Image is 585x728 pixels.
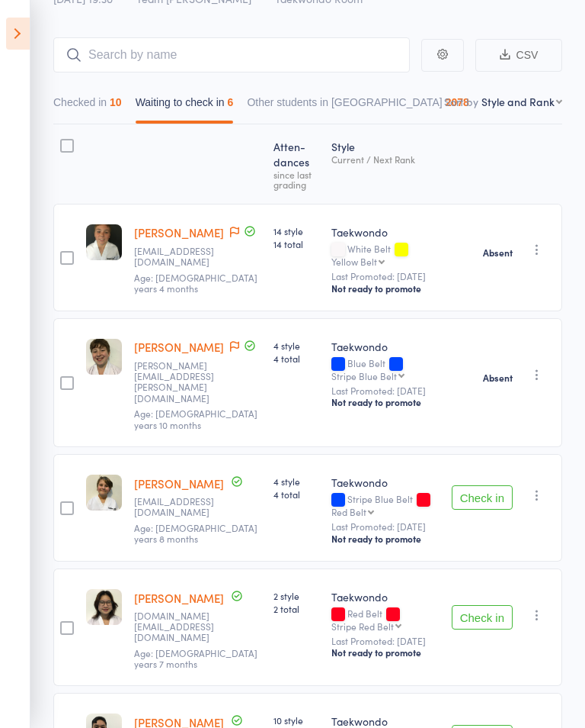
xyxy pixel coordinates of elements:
div: Current / Next Rank [331,154,439,164]
span: Age: [DEMOGRAPHIC_DATA] years 8 months [134,521,257,545]
a: [PERSON_NAME] [134,590,224,606]
button: CSV [475,39,562,72]
div: Not ready to promote [331,282,439,295]
strong: Absent [483,246,513,259]
span: 4 style [273,475,319,488]
img: image1693559895.png [86,339,122,375]
span: 10 style [273,714,319,726]
div: Taekwondo [331,475,439,490]
strong: Absent [483,372,513,384]
small: Last Promoted: [DATE] [331,636,439,646]
input: Search by name [53,37,410,72]
div: Not ready to promote [331,646,439,659]
button: Other students in [GEOGRAPHIC_DATA]2078 [247,89,468,124]
span: 2 style [273,589,319,602]
div: Yellow Belt [331,256,377,266]
span: 4 style [273,339,319,352]
span: 14 style [273,224,319,237]
small: qcare.co@gmail.com [134,610,233,643]
button: Check in [452,485,513,510]
label: Sort by [444,94,478,109]
span: Age: [DEMOGRAPHIC_DATA] years 7 months [134,646,257,670]
button: Waiting to check in6 [136,89,234,124]
div: White Belt [331,243,439,266]
div: Stripe Blue Belt [331,371,397,381]
small: family@emdash.au [134,496,233,518]
div: Taekwondo [331,224,439,240]
div: Not ready to promote [331,396,439,408]
small: Last Promoted: [DATE] [331,385,439,396]
span: 4 total [273,488,319,501]
span: Age: [DEMOGRAPHIC_DATA] years 4 months [134,271,257,295]
button: Check in [452,605,513,630]
div: 10 [110,96,122,108]
small: Last Promoted: [DATE] [331,271,439,282]
button: Checked in10 [53,89,122,124]
div: Blue Belt [331,358,439,381]
small: trudie_upton@hotmail.com [134,246,233,268]
a: [PERSON_NAME] [134,475,224,491]
img: image1747215435.png [86,224,122,260]
div: 6 [228,96,234,108]
small: kathryn.wakeling@education.vic.gov.au [134,360,233,404]
a: [PERSON_NAME] [134,339,224,355]
span: Age: [DEMOGRAPHIC_DATA] years 10 months [134,407,257,430]
div: Stripe Blue Belt [331,494,439,517]
div: Taekwondo [331,339,439,354]
a: [PERSON_NAME] [134,224,224,240]
div: Red Belt [331,507,366,517]
span: 2 total [273,602,319,615]
img: image1692083015.png [86,475,122,511]
span: 4 total [273,352,319,365]
div: Stripe Red Belt [331,621,394,631]
div: Red Belt [331,608,439,631]
div: Taekwondo [331,589,439,604]
img: image1683103717.png [86,589,122,625]
div: Atten­dances [267,131,325,197]
div: Style and Rank [481,94,555,109]
div: Not ready to promote [331,533,439,545]
div: since last grading [273,169,319,189]
div: Style [325,131,445,197]
small: Last Promoted: [DATE] [331,521,439,532]
span: 14 total [273,237,319,250]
